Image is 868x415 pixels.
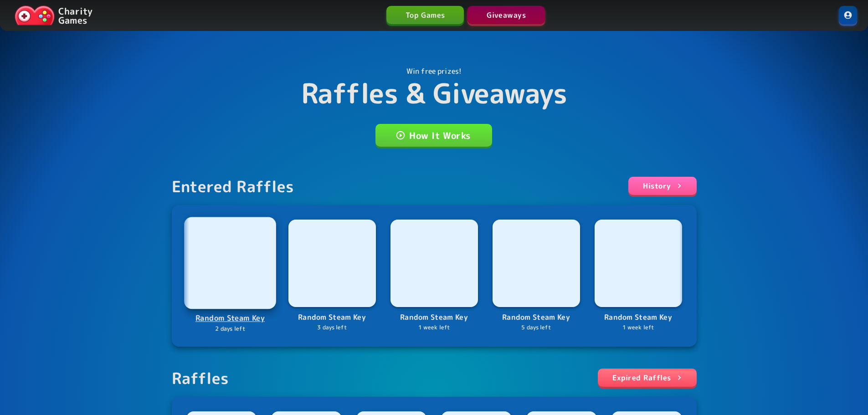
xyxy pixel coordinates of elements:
a: LogoRandom Steam Key3 days left [288,220,376,332]
a: LogoRandom Steam Key1 week left [595,220,682,332]
h1: Raffles & Giveaways [301,77,567,109]
p: 5 days left [493,323,580,332]
img: Logo [184,217,276,309]
p: 1 week left [390,323,478,332]
a: LogoRandom Steam Key2 days left [185,218,275,333]
p: Random Steam Key [390,312,478,323]
img: Logo [288,220,376,307]
a: How It Works [375,124,492,147]
a: Giveaways [467,6,545,24]
div: Raffles [172,369,229,388]
div: Entered Raffles [172,177,294,196]
p: Random Steam Key [288,312,376,323]
p: 1 week left [595,323,682,332]
p: 2 days left [185,325,275,333]
a: History [628,177,696,195]
img: Logo [595,220,682,307]
a: Charity Games [11,4,96,27]
p: 3 days left [288,323,376,332]
p: Charity Games [58,6,92,25]
p: Random Steam Key [595,312,682,323]
p: Random Steam Key [493,312,580,323]
img: Charity.Games [15,5,55,26]
img: Logo [390,220,478,307]
p: Random Steam Key [185,313,275,325]
p: Win free prizes! [406,66,462,77]
a: LogoRandom Steam Key5 days left [493,220,580,332]
a: LogoRandom Steam Key1 week left [390,220,478,332]
img: Logo [493,220,580,307]
a: Top Games [386,6,464,24]
a: Expired Raffles [598,369,697,387]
